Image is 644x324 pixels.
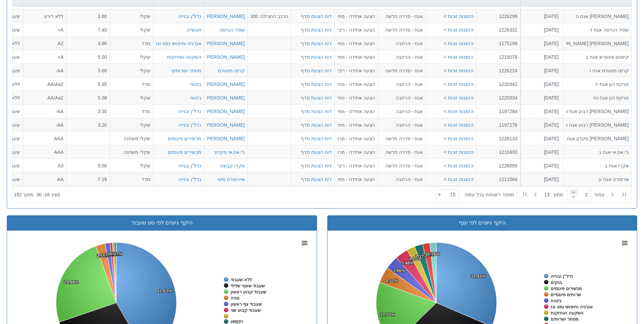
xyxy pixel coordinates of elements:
[409,256,422,261] tspan: 2.20%
[218,67,245,74] div: קרסו מוטורס
[167,54,201,60] button: השקעה ואחזקות
[551,292,581,297] tspan: שרותים פיננסיים
[113,108,150,115] div: מדד
[69,13,107,20] div: 3.80
[113,149,150,156] div: שקלי משתנה
[26,81,63,88] div: AA/Aa2
[168,135,201,142] div: מכשירים פיננסים
[231,277,252,282] tspan: ללא שעבוד
[422,252,434,257] tspan: 1.94%
[444,149,474,156] button: הזמנות זוכות >
[444,94,474,101] button: הזמנות זוכות >
[190,81,245,88] button: [PERSON_NAME] גיוסי הו
[301,136,332,141] a: דוח הצעת מדף
[381,162,423,169] div: אגח - סדרה חדשה
[113,135,150,142] div: שקלי משתנה
[190,94,245,101] button: [PERSON_NAME] גיוסי הו
[301,109,332,114] a: דוח הצעת מדף
[427,251,440,256] tspan: 1.76%
[301,177,332,182] a: דוח הצעת מדף
[450,191,458,198] div: 15
[64,280,79,285] tspan: 24.68%
[523,26,559,33] div: [DATE]
[187,135,245,142] button: [PERSON_NAME] פקדונות
[381,108,423,115] div: אגח - הרחבה
[444,108,474,115] button: הזמנות זוכות >
[103,252,115,257] tspan: 1.26%
[566,26,629,33] div: שפיר הנדסה אגח ד
[523,135,559,142] div: [DATE]
[380,312,395,317] tspan: 17.77%
[178,176,201,183] button: נדל"ן ובנייה
[566,81,629,88] div: פניקס הון אגח יז
[178,162,201,169] button: נדל"ן ובנייה
[444,176,474,183] button: הזמנות זוכות >
[479,176,517,183] div: 1211564
[195,122,245,128] div: [PERSON_NAME] כחול
[231,289,266,294] tspan: שעבוד קבוע ראשון
[551,317,578,322] tspan: מסחר ושרותים
[471,274,486,279] tspan: 31.45%
[551,286,582,291] tspan: מכשירים פיננסים
[566,135,629,142] div: [PERSON_NAME] פקדון אגח ד
[106,252,118,257] tspan: 0.69%
[26,162,63,169] div: A3
[381,26,423,33] div: אגח - סדרה חדשה
[301,68,332,73] a: דוח הצעת מדף
[26,94,63,101] div: AA/Aa2
[523,54,559,60] div: [DATE]
[231,302,262,307] tspan: שעבוד צף ראשון
[178,122,201,128] button: נדל"ן ובנייה
[172,67,201,74] button: מסחר ושרותים
[464,191,514,198] span: ‏מספר רשומות בכל עמוד
[26,26,63,33] div: A+
[14,187,60,202] div: ‏מציג 16 - 30 ‏ מתוך 182
[337,81,375,88] div: הצעה אחידה - מחיר
[69,122,107,128] div: 3.20
[444,67,474,74] button: הזמנות זוכות >
[69,54,107,60] div: 5.00
[301,27,332,33] a: דוח הצעת מדף
[551,304,593,309] tspan: אנרגיה וחיפושי נפט וגז
[168,149,201,156] button: מכשירים פיננסים
[479,162,517,169] div: 1226059
[381,122,423,128] div: אגח - הרחבה
[415,254,428,259] tspan: 2.17%
[69,81,107,88] div: 5.95
[69,26,107,33] div: 7.40
[69,108,107,115] div: 3.30
[551,298,562,303] tspan: ביטוח
[190,81,201,88] button: ביטוח
[337,122,375,128] div: הצעה אחידה - מחיר
[337,40,375,47] div: הצעה אחידה - מחיר
[113,122,150,128] div: שקלי
[479,81,517,88] div: 1220342
[566,67,629,74] div: קרסו מוטורס אגח ו
[26,67,63,74] div: AA-
[113,94,150,101] div: שקלי
[479,54,517,60] div: 1215078
[195,108,245,115] button: [PERSON_NAME] כחול
[220,162,245,169] button: אקרו קבוצה
[444,54,474,60] button: הזמנות זוכות >
[156,40,201,47] button: אנרגיה וחיפושי נפט וגז
[337,108,375,115] div: הצעה אחידה - מחיר
[381,149,423,156] div: אגח - סדרה חדשה
[113,54,150,60] div: שקלי
[444,81,474,88] button: הזמנות זוכות >
[219,26,245,33] div: שפיר הנדסה
[566,13,629,20] div: [PERSON_NAME] אגח ה
[386,278,398,283] tspan: 4.31%
[523,108,559,115] div: [DATE]
[566,54,629,60] div: קיסטון אינפרא אגח ב
[206,54,245,60] button: [PERSON_NAME]
[301,95,332,101] a: דוח הצעת מדף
